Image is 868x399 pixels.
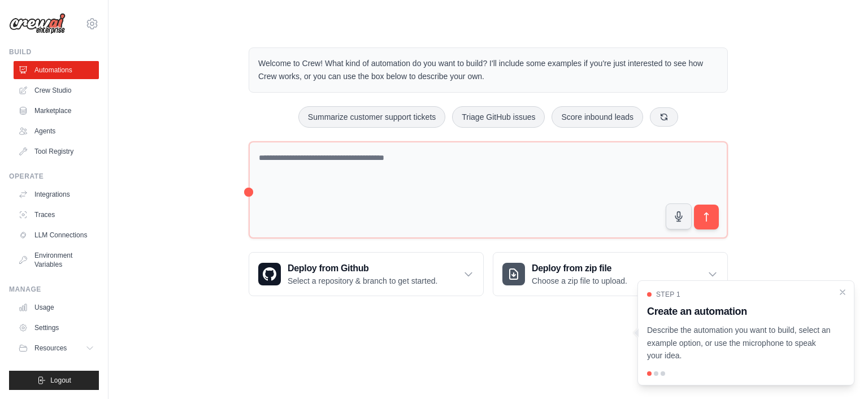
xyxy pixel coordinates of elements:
h3: Create an automation [647,303,831,319]
h3: Deploy from Github [288,262,437,275]
button: Score inbound leads [552,106,643,128]
a: Usage [14,298,99,316]
a: Crew Studio [14,81,99,99]
p: Welcome to Crew! What kind of automation do you want to build? I'll include some examples if you'... [258,57,718,83]
p: Select a repository & branch to get started. [288,275,437,287]
button: Resources [14,339,99,357]
a: Automations [14,61,99,79]
img: Logo [9,13,66,34]
a: Environment Variables [14,246,99,274]
p: Choose a zip file to upload. [532,275,627,287]
a: LLM Connections [14,226,99,244]
button: Triage GitHub issues [452,106,545,128]
p: Describe the automation you want to build, select an example option, or use the microphone to spe... [647,324,831,362]
button: Close walkthrough [838,288,847,297]
a: Agents [14,122,99,140]
a: Tool Registry [14,142,99,161]
div: Manage [9,285,99,294]
a: Settings [14,319,99,337]
span: Step 1 [656,290,680,299]
a: Integrations [14,185,99,203]
span: Resources [34,344,67,353]
a: Marketplace [14,102,99,120]
h3: Deploy from zip file [532,262,627,275]
button: Summarize customer support tickets [298,106,445,128]
span: Logout [50,376,71,385]
div: Operate [9,172,99,181]
div: Build [9,47,99,57]
button: Logout [9,371,99,390]
a: Traces [14,206,99,224]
